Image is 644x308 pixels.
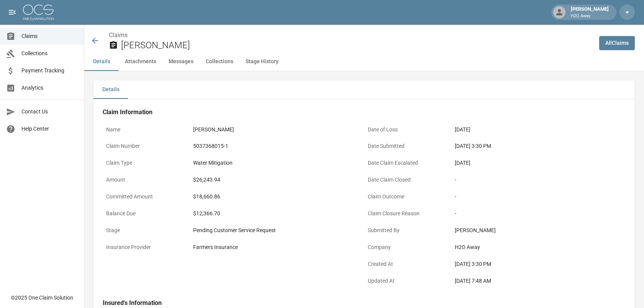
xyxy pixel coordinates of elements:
p: Name [103,122,190,137]
div: $18,660.86 [193,193,361,201]
span: Analytics [21,84,78,92]
span: Collections [21,49,78,57]
p: Date Claim Escalated [364,156,451,170]
span: Payment Tracking [21,67,78,75]
p: Stage [103,223,190,238]
button: Details [84,52,119,71]
button: Stage History [239,52,285,71]
div: © 2025 One Claim Solution [11,294,73,301]
div: Farmers Insurance [193,243,361,251]
div: [DATE] [455,159,622,167]
img: ocs-logo-white-transparent.png [23,5,54,20]
button: Details [93,80,128,99]
div: $26,243.94 [193,176,361,184]
p: H2O Away [571,13,609,20]
div: anchor tabs [84,52,644,71]
p: Amount [103,172,190,187]
span: Help Center [21,125,78,133]
p: Claim Outcome [364,189,451,204]
p: Insurance Provider [103,240,190,255]
div: [PERSON_NAME] [193,126,361,134]
button: Messages [162,52,200,71]
p: Date Submitted [364,139,451,154]
nav: breadcrumb [109,31,593,40]
p: Claim Closure Reason [364,206,451,221]
div: [DATE] 7:48 AM [455,277,622,285]
div: Pending Customer Service Request [193,226,361,234]
div: 5037368015-1 [193,142,361,150]
p: Balance Due [103,206,190,221]
h4: Claim Information [103,108,626,116]
div: Water Mitigation [193,159,361,167]
h2: [PERSON_NAME] [121,40,593,51]
div: [DATE] 3:30 PM [455,260,622,268]
button: Attachments [119,52,162,71]
div: [PERSON_NAME] [568,5,612,19]
p: Submitted By [364,223,451,238]
p: Date of Loss [364,122,451,137]
p: Company [364,240,451,255]
div: details tabs [93,80,635,99]
div: H2O Away [455,243,622,251]
h4: Insured's Information [103,299,626,307]
div: [PERSON_NAME] [455,226,622,234]
div: - [455,210,622,218]
div: [DATE] [455,126,622,134]
button: Collections [200,52,239,71]
a: AllClaims [599,36,635,50]
div: [DATE] 3:30 PM [455,142,622,150]
div: - [455,176,622,184]
p: Updated At [364,274,451,288]
span: Claims [21,32,78,40]
div: - [455,193,622,201]
span: Contact Us [21,108,78,116]
p: Created At [364,257,451,272]
button: open drawer [5,5,20,20]
p: Date Claim Closed [364,172,451,187]
p: Claim Number [103,139,190,154]
p: Claim Type [103,156,190,170]
p: Committed Amount [103,189,190,204]
a: Claims [109,31,128,39]
div: $12,366.70 [193,210,361,218]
